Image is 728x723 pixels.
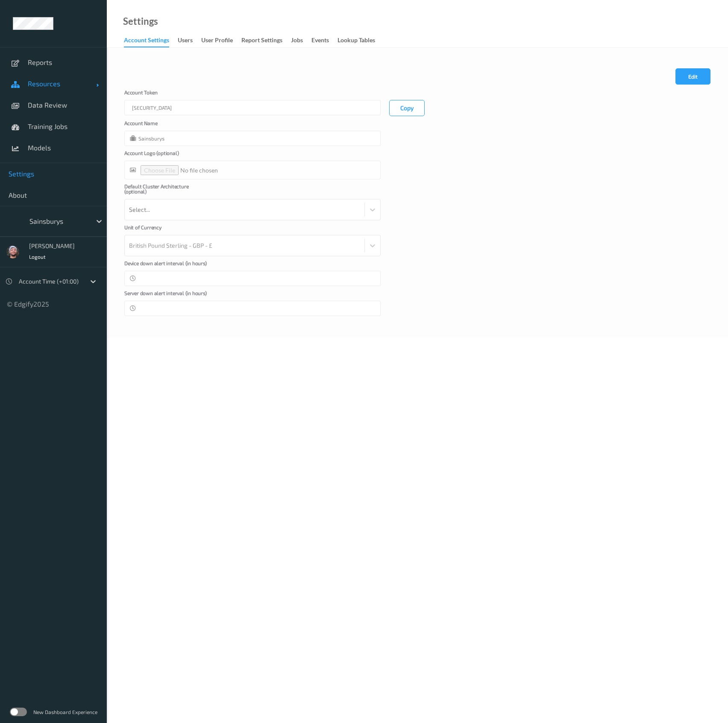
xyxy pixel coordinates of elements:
[178,36,193,47] div: users
[124,90,210,100] label: Account Token
[338,35,384,47] a: Lookup Tables
[241,35,291,47] a: Report Settings
[178,35,201,47] a: users
[291,36,303,47] div: Jobs
[675,68,710,85] button: Edit
[123,17,158,26] a: Settings
[124,150,210,161] label: Account Logo (optional)
[124,225,210,235] label: Unit of Currency
[389,100,425,116] button: Copy
[124,35,178,47] a: Account Settings
[124,120,210,131] label: Account Name
[241,36,282,47] div: Report Settings
[311,36,329,47] div: events
[201,36,233,47] div: User Profile
[124,184,210,199] label: Default Cluster Architecture (optional)
[291,35,311,47] a: Jobs
[124,36,169,47] div: Account Settings
[124,261,210,271] label: Device down alert interval (in hours)
[201,35,241,47] a: User Profile
[124,290,210,301] label: Server down alert interval (in hours)
[311,35,338,47] a: events
[338,36,375,47] div: Lookup Tables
